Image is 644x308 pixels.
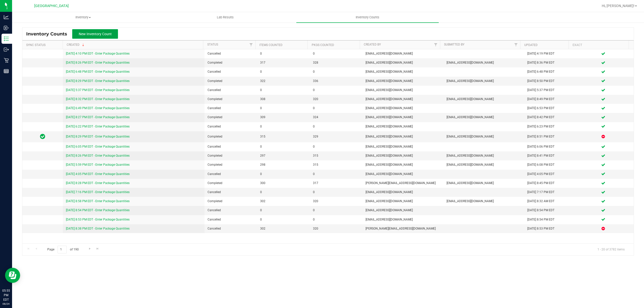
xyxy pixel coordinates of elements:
div: [DATE] 8:51 PM EDT [527,134,570,139]
span: Inventory Counts [349,15,386,20]
span: Lab Results [210,15,240,20]
span: Completed [208,60,254,65]
span: 320 [313,226,359,231]
inline-svg: Inbound [4,25,9,30]
span: 308 [260,97,307,102]
span: Cancelled [208,208,254,213]
a: Go to the last page [94,246,101,252]
inline-svg: Inventory [4,36,9,41]
span: 328 [313,60,359,65]
a: [DATE] 8:54 PM EDT - Enter Package Quantities [66,208,130,212]
span: 1 - 20 of 3782 items [593,246,629,253]
div: [DATE] 6:48 PM EDT [527,69,570,74]
span: Completed [208,134,254,139]
a: Filter [432,40,440,49]
a: Lab Results [154,12,296,23]
div: [DATE] 7:17 PM EDT [527,190,570,195]
span: [EMAIL_ADDRESS][DOMAIN_NAME] [447,79,521,83]
span: [EMAIL_ADDRESS][DOMAIN_NAME] [366,208,440,213]
a: Status [207,43,218,46]
span: 324 [313,115,359,120]
a: [DATE] 8:26 PM EDT - Enter Package Quantities [66,154,130,157]
span: 0 [313,106,359,111]
a: [DATE] 5:37 PM EDT - Enter Package Quantities [66,88,130,92]
span: 0 [260,208,307,213]
inline-svg: Analytics [4,15,9,20]
span: 300 [260,181,307,186]
span: 0 [313,208,359,213]
span: [EMAIL_ADDRESS][DOMAIN_NAME] [447,162,521,167]
span: Completed [208,79,254,83]
a: [DATE] 4:10 PM EDT - Enter Package Quantities [66,52,130,55]
span: [PERSON_NAME][EMAIL_ADDRESS][DOMAIN_NAME] [366,226,440,231]
a: [DATE] 7:16 PM EDT - Enter Package Quantities [66,190,130,194]
span: 329 [313,134,359,139]
a: Filter [247,40,255,49]
span: Page of 190 [43,246,83,253]
span: [EMAIL_ADDRESS][DOMAIN_NAME] [366,69,440,74]
a: [DATE] 8:29 PM EDT - Enter Package Quantities [66,135,130,138]
span: Hi, [PERSON_NAME]! [602,4,634,8]
span: [EMAIL_ADDRESS][DOMAIN_NAME] [366,106,440,111]
span: Completed [208,181,254,186]
span: 320 [313,97,359,102]
span: 302 [260,199,307,204]
span: Cancelled [208,226,254,231]
span: [EMAIL_ADDRESS][DOMAIN_NAME] [366,190,440,195]
button: New Inventory Count [72,29,118,39]
span: [EMAIL_ADDRESS][DOMAIN_NAME] [366,88,440,93]
span: Cancelled [208,88,254,93]
span: [EMAIL_ADDRESS][DOMAIN_NAME] [366,217,440,222]
p: 08/24 [2,302,10,306]
span: [EMAIL_ADDRESS][DOMAIN_NAME] [366,60,440,65]
div: [DATE] 4:05 PM EDT [527,172,570,177]
div: [DATE] 6:08 PM EDT [527,162,570,167]
span: [EMAIL_ADDRESS][DOMAIN_NAME] [447,97,521,102]
div: [DATE] 8:36 PM EDT [527,60,570,65]
span: [EMAIL_ADDRESS][DOMAIN_NAME] [447,115,521,120]
span: 0 [260,217,307,222]
a: Go to the next page [86,246,93,252]
span: Inventory [12,15,154,20]
span: New Inventory Count [79,32,112,36]
span: 0 [260,144,307,149]
iframe: Resource center [5,268,20,283]
div: [DATE] 8:49 PM EDT [527,97,570,102]
a: [DATE] 8:58 PM EDT - Enter Package Quantities [66,199,130,203]
div: [DATE] 8:54 PM EDT [527,208,570,213]
div: [DATE] 6:23 PM EDT [527,124,570,129]
span: [EMAIL_ADDRESS][DOMAIN_NAME] [447,153,521,158]
a: [DATE] 5:59 PM EDT - Enter Package Quantities [66,163,130,166]
p: 05:55 PM EDT [2,288,10,302]
a: Submitted By [444,43,464,46]
a: Filter [512,40,520,49]
a: [DATE] 6:48 PM EDT - Enter Package Quantities [66,70,130,73]
span: 336 [313,79,359,83]
span: [EMAIL_ADDRESS][DOMAIN_NAME] [366,162,440,167]
span: In Sync [40,133,45,140]
div: [DATE] 8:32 AM EDT [527,199,570,204]
span: [EMAIL_ADDRESS][DOMAIN_NAME] [366,134,440,139]
span: 0 [313,217,359,222]
a: Pkgs Counted [312,43,334,47]
div: [DATE] 8:41 PM EDT [527,153,570,158]
span: Completed [208,153,254,158]
a: [DATE] 8:28 PM EDT - Enter Package Quantities [66,181,130,185]
a: Inventory [12,12,154,23]
div: [DATE] 6:53 PM EDT [527,106,570,111]
span: [EMAIL_ADDRESS][DOMAIN_NAME] [366,51,440,56]
span: 317 [260,60,307,65]
span: Cancelled [208,69,254,74]
span: Inventory Counts [26,31,72,37]
a: [DATE] 8:38 PM EDT - Enter Package Quantities [66,227,130,230]
span: 0 [260,51,307,56]
a: [DATE] 8:27 PM EDT - Enter Package Quantities [66,115,130,119]
span: 0 [313,69,359,74]
span: [EMAIL_ADDRESS][DOMAIN_NAME] [366,153,440,158]
span: 315 [313,162,359,167]
span: 317 [313,181,359,186]
th: Exact [569,40,629,49]
inline-svg: Reports [4,69,9,74]
span: Completed [208,162,254,167]
a: [DATE] 8:26 PM EDT - Enter Package Quantities [66,61,130,64]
